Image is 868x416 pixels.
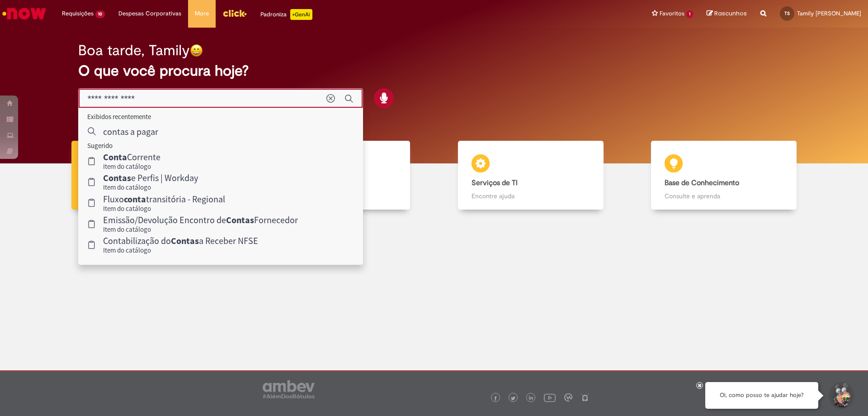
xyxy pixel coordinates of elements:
span: Tamily [PERSON_NAME] [797,10,861,17]
span: Favoritos [660,9,684,18]
span: 10 [95,10,105,18]
a: Base de Conhecimento Consulte e aprenda [627,141,821,210]
span: 1 [686,10,693,18]
button: Iniciar Conversa de Suporte [827,382,854,409]
img: logo_footer_ambev_rotulo_gray.png [263,380,315,398]
a: Rascunhos [707,10,747,18]
b: Serviços de TI [472,178,518,187]
img: ServiceNow [1,5,47,23]
p: +GenAi [290,9,312,20]
img: click_logo_yellow_360x200.png [222,6,247,20]
img: logo_footer_youtube.png [544,392,556,403]
img: logo_footer_facebook.png [493,396,498,401]
span: Rascunhos [714,9,747,18]
div: Oi, como posso te ajudar hoje? [705,382,818,409]
span: Despesas Corporativas [118,9,181,18]
a: Tirar dúvidas Tirar dúvidas com Lupi Assist e Gen Ai [47,141,241,210]
img: logo_footer_linkedin.png [529,396,533,401]
h2: Boa tarde, Tamily [78,43,190,58]
p: Consulte e aprenda [665,191,783,201]
b: Base de Conhecimento [665,178,739,187]
img: logo_footer_workplace.png [564,393,572,402]
img: logo_footer_twitter.png [511,396,515,401]
span: TS [784,10,790,16]
span: Requisições [62,9,94,18]
img: logo_footer_naosei.png [581,393,589,402]
div: Padroniza [260,9,312,20]
p: Encontre ajuda [472,191,590,201]
img: happy-face.png [190,44,203,57]
span: More [195,9,209,18]
a: Serviços de TI Encontre ajuda [434,141,627,210]
h2: O que você procura hoje? [78,63,790,79]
